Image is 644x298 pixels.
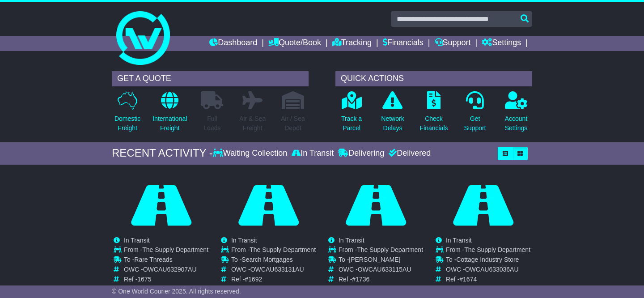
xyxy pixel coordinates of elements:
td: Ref - [231,276,316,283]
p: Check Financials [419,114,448,133]
span: [PERSON_NAME] [349,256,400,263]
p: Track a Parcel [341,114,362,133]
div: QUICK ACTIONS [335,71,532,86]
p: International Freight [153,114,187,133]
span: OWCAU632907AU [143,266,197,273]
td: Ref - [446,276,530,283]
td: To - [339,256,423,266]
span: #1736 [352,276,369,283]
span: The Supply Department [357,246,423,253]
span: The Supply Department [142,246,208,253]
td: To - [124,256,208,266]
span: OWCAU633131AU [250,266,304,273]
span: In Transit [446,237,472,244]
div: Delivering [336,149,386,158]
a: GetSupport [463,91,486,138]
td: From - [231,246,316,256]
a: Quote/Book [268,36,321,51]
a: Tracking [332,36,372,51]
p: Network Delays [381,114,404,133]
span: Search Mortgages [241,256,292,263]
a: Support [435,36,471,51]
td: OWC - [231,266,316,276]
p: Domestic Freight [114,114,140,133]
p: Get Support [464,114,486,133]
p: Air / Sea Depot [281,114,305,133]
div: Delivered [386,149,431,158]
td: To - [231,256,316,266]
span: The Supply Department [250,246,316,253]
span: OWCAU633115AU [358,266,411,273]
div: Waiting Collection [213,149,289,158]
a: AccountSettings [504,91,528,138]
span: #1692 [245,276,262,283]
td: To - [446,256,530,266]
a: Track aParcel [341,91,362,138]
td: From - [124,246,208,256]
div: In Transit [289,149,336,158]
span: In Transit [339,237,364,244]
a: Dashboard [209,36,257,51]
td: From - [446,246,530,256]
div: GET A QUOTE [112,71,309,86]
span: In Transit [124,237,150,244]
a: DomesticFreight [114,91,141,138]
td: From - [339,246,423,256]
span: The Supply Department [464,246,530,253]
td: OWC - [339,266,423,276]
a: InternationalFreight [152,91,187,138]
td: Ref - [339,276,423,283]
span: Rare Threads [134,256,172,263]
p: Air & Sea Freight [239,114,266,133]
td: OWC - [124,266,208,276]
div: RECENT ACTIVITY - [112,147,213,160]
p: Full Loads [201,114,223,133]
span: In Transit [231,237,257,244]
p: Account Settings [505,114,528,133]
span: 1675 [137,276,151,283]
td: OWC - [446,266,530,276]
a: CheckFinancials [419,91,448,138]
td: Ref - [124,276,208,283]
a: Financials [383,36,424,51]
span: © One World Courier 2025. All rights reserved. [112,288,241,295]
span: #1674 [459,276,477,283]
span: Cottage Industry Store [456,256,519,263]
span: OWCAU633036AU [465,266,519,273]
a: Settings [482,36,521,51]
a: NetworkDelays [381,91,404,138]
